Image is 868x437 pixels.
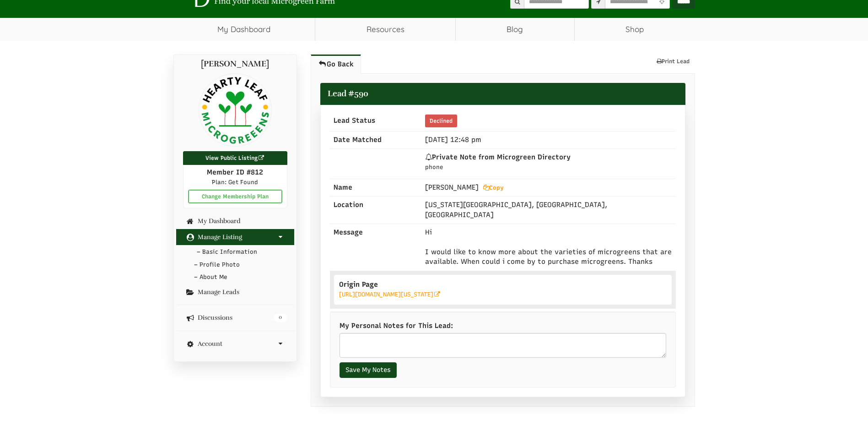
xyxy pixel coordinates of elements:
[330,179,421,196] td: Name
[575,18,695,41] a: Shop
[320,83,685,104] h1: Lead #590
[212,179,258,186] span: Plan: Get Found
[176,246,294,259] a: – Basic Information
[421,197,675,224] td: [US_STATE][GEOGRAPHIC_DATA], [GEOGRAPHIC_DATA], [GEOGRAPHIC_DATA]
[311,55,361,74] a: Go Back
[425,115,457,127] span: Declined
[330,115,421,131] td: Lead Status
[183,60,287,69] h4: [PERSON_NAME]
[421,179,675,196] td: [PERSON_NAME]
[183,289,287,295] a: Manage Leads
[173,18,315,41] a: My Dashboard
[183,234,287,240] a: Manage Listing
[421,131,676,148] td: [DATE] 12:48 pm
[340,362,397,378] a: Save My Notes
[425,164,443,170] small: phone
[330,131,421,148] td: Date Matched
[456,18,574,41] a: Blog
[176,271,294,284] a: – About Me
[340,321,453,331] label: My Personal Notes for This Lead:
[183,340,287,347] a: Account
[188,190,282,203] a: Change Membership Plan
[199,73,272,147] img: pimage 812 442 photo
[315,18,455,41] a: Resources
[176,258,294,272] a: – Profile Photo
[207,168,263,176] span: Member ID #812
[339,291,441,298] a: [URL][DOMAIN_NAME][US_STATE]
[483,184,504,191] a: Copy
[330,224,421,271] td: Message
[183,218,287,224] a: My Dashboard
[330,197,421,224] td: Location
[652,55,695,68] a: Print Lead
[183,314,287,321] a: 0 Discussions
[183,151,287,165] a: View Public Listing
[339,280,667,290] span: Origin Page
[425,153,571,161] b: Private Note from Microgreen Directory
[421,224,675,271] td: Hi I would like to know more about the varieties of microgreens that are available. When could i ...
[274,314,287,322] span: 0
